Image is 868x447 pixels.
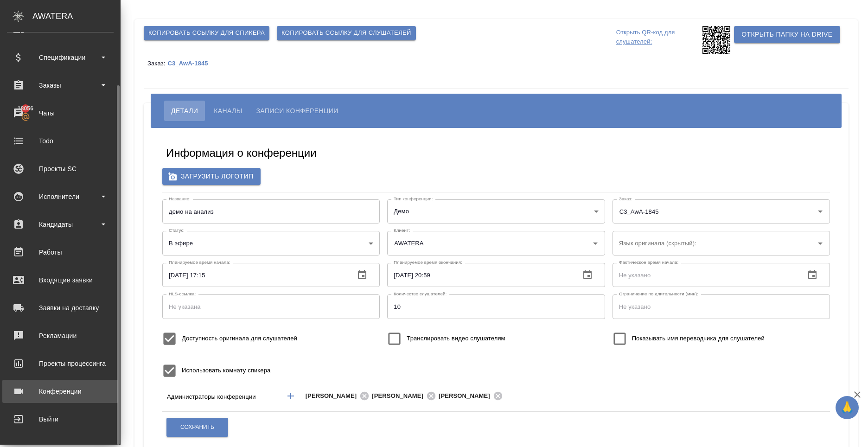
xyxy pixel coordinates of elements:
[12,104,39,113] span: 18056
[372,390,439,402] div: [PERSON_NAME]
[7,162,114,176] div: Проекты SC
[7,412,114,426] div: Выйти
[162,263,347,287] input: Не указано
[439,390,505,402] div: [PERSON_NAME]
[32,7,121,26] div: AWATERA
[167,60,215,67] p: C3_AwA-1845
[372,391,429,401] span: [PERSON_NAME]
[277,26,416,40] button: Копировать ссылку для слушателей
[2,102,118,125] a: 18056Чаты
[613,263,798,287] input: Не указано
[167,392,277,402] p: Администраторы конференции
[407,334,505,343] span: Транслировать видео слушателям
[162,231,380,255] div: В эфире
[166,418,228,437] button: Сохранить
[439,391,496,401] span: [PERSON_NAME]
[182,334,297,343] span: Доступность оригинала для слушателей
[7,134,114,148] div: Todo
[2,408,118,431] a: Выйти
[2,157,118,180] a: Проекты SC
[180,423,214,431] span: Сохранить
[632,334,765,343] span: Показывать имя переводчика для слушателей
[148,28,265,38] span: Копировать ссылку для спикера
[162,199,380,223] input: Не указан
[836,396,859,419] button: 🙏
[2,324,118,347] a: Рекламации
[162,168,261,185] label: Загрузить логотип
[170,171,253,182] span: Загрузить логотип
[7,78,114,92] div: Заказы
[613,294,830,319] input: Не указано
[182,366,270,375] span: Использовать комнату спикера
[2,380,118,403] a: Конференции
[616,26,701,54] p: Открыть QR-код для слушателей:
[7,245,114,259] div: Работы
[2,268,118,292] a: Входящие заявки
[7,329,114,343] div: Рекламации
[306,391,363,401] span: [PERSON_NAME]
[814,205,827,218] button: Open
[166,146,317,160] h5: Информация о конференции
[162,294,380,319] input: Не указана
[7,357,114,370] div: Проекты процессинга
[7,51,114,64] div: Спецификации
[387,263,572,287] input: Не указано
[2,352,118,375] a: Проекты процессинга
[7,217,114,231] div: Кандидаты
[814,237,827,250] button: Open
[766,395,767,397] button: Open
[387,294,605,319] input: Не указано
[7,301,114,315] div: Заявки на доставку
[2,129,118,153] a: Todo
[734,26,840,43] button: Открыть папку на Drive
[306,390,372,402] div: [PERSON_NAME]
[387,199,605,223] div: Демо
[171,105,198,116] span: Детали
[256,105,338,116] span: Записи конференции
[7,273,114,287] div: Входящие заявки
[280,385,302,407] button: Добавить менеджера
[839,398,855,417] span: 🙏
[2,241,118,264] a: Работы
[2,296,118,319] a: Заявки на доставку
[281,28,411,38] span: Копировать ссылку для слушателей
[7,106,114,120] div: Чаты
[144,26,269,40] button: Копировать ссылку для спикера
[147,60,167,67] p: Заказ:
[214,105,242,116] span: Каналы
[741,29,832,40] span: Открыть папку на Drive
[167,59,215,67] a: C3_AwA-1845
[7,384,114,398] div: Конференции
[589,237,602,250] button: Open
[7,190,114,204] div: Исполнители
